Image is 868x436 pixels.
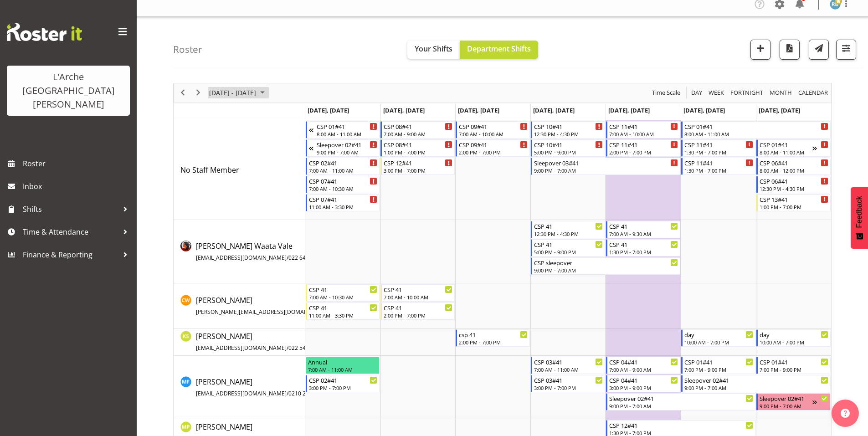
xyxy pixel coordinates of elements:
[384,130,452,138] div: 7:00 AM - 9:00 AM
[531,375,605,392] div: Melissa Fry"s event - CSP 03#41 Begin From Thursday, October 23, 2025 at 3:00:00 PM GMT+13:00 End...
[459,330,528,339] div: csp 41
[196,331,323,353] a: [PERSON_NAME][EMAIL_ADDRESS][DOMAIN_NAME]/022 542 0584
[309,293,378,301] div: 7:00 AM - 10:30 AM
[309,303,378,312] div: CSP 41
[684,167,753,174] div: 1:30 PM - 7:00 PM
[606,121,680,138] div: No Staff Member"s event - CSP 11#41 Begin From Friday, October 24, 2025 at 7:00:00 AM GMT+13:00 E...
[309,167,378,174] div: 7:00 AM - 11:00 AM
[684,375,828,385] div: Sleepover 02#41
[729,87,764,98] span: Fortnight
[190,83,206,103] div: next period
[196,376,326,398] a: [PERSON_NAME][EMAIL_ADDRESS][DOMAIN_NAME]/0210 223 3427
[23,248,118,262] span: Finance & Reporting
[534,230,603,237] div: 12:30 PM - 4:30 PM
[287,390,288,397] span: /
[533,106,575,114] span: [DATE], [DATE]
[531,239,605,256] div: Cherri Waata Vale"s event - CSP 41 Begin From Thursday, October 23, 2025 at 5:00:00 PM GMT+13:00 ...
[534,158,678,167] div: Sleepover 03#41
[306,139,380,157] div: No Staff Member"s event - Sleepover 02#41 Begin From Sunday, October 19, 2025 at 9:00:00 PM GMT+1...
[609,248,678,256] div: 1:30 PM - 7:00 PM
[380,121,455,138] div: No Staff Member"s event - CSP 08#41 Begin From Tuesday, October 21, 2025 at 7:00:00 AM GMT+13:00 ...
[684,384,828,391] div: 9:00 PM - 7:00 AM
[384,312,452,319] div: 2:00 PM - 7:00 PM
[760,402,812,410] div: 9:00 PM - 7:00 AM
[684,140,753,149] div: CSP 11#41
[196,377,326,398] span: [PERSON_NAME]
[606,375,680,392] div: Melissa Fry"s event - CSP 04#41 Begin From Friday, October 24, 2025 at 3:00:00 PM GMT+13:00 Ends ...
[380,284,455,302] div: Cindy Walters"s event - CSP 41 Begin From Tuesday, October 21, 2025 at 7:00:00 AM GMT+13:00 Ends ...
[196,344,287,352] span: [EMAIL_ADDRESS][DOMAIN_NAME]
[7,23,82,41] img: Rosterit website logo
[684,357,753,366] div: CSP 01#41
[16,70,121,111] div: L'Arche [GEOGRAPHIC_DATA][PERSON_NAME]
[306,194,380,211] div: No Staff Member"s event - CSP 07#41 Begin From Monday, October 20, 2025 at 11:00:00 AM GMT+13:00 ...
[534,375,603,385] div: CSP 03#41
[287,344,288,352] span: /
[606,357,680,374] div: Melissa Fry"s event - CSP 04#41 Begin From Friday, October 24, 2025 at 7:00:00 AM GMT+13:00 Ends ...
[384,285,452,294] div: CSP 41
[760,339,828,346] div: 10:00 AM - 7:00 PM
[174,328,305,356] td: Kalpana Sapkota resource
[384,167,452,174] div: 3:00 PM - 7:00 PM
[760,394,812,403] div: Sleepover 02#41
[309,375,378,385] div: CSP 02#41
[756,139,831,157] div: No Staff Member"s event - CSP 01#41 Begin From Sunday, October 26, 2025 at 8:00:00 AM GMT+13:00 E...
[609,122,678,131] div: CSP 11#41
[769,87,793,98] span: Month
[606,239,680,256] div: Cherri Waata Vale"s event - CSP 41 Begin From Friday, October 24, 2025 at 1:30:00 PM GMT+13:00 En...
[309,158,378,167] div: CSP 02#41
[756,176,831,193] div: No Staff Member"s event - CSP 06#41 Begin From Sunday, October 26, 2025 at 12:30:00 PM GMT+13:00 ...
[609,149,678,156] div: 2:00 PM - 7:00 PM
[760,195,828,204] div: CSP 13#41
[306,176,380,193] div: No Staff Member"s event - CSP 07#41 Begin From Monday, October 20, 2025 at 7:00:00 AM GMT+13:00 E...
[531,139,605,157] div: No Staff Member"s event - CSP 10#41 Begin From Thursday, October 23, 2025 at 5:00:00 PM GMT+13:00...
[206,83,270,103] div: October 20 - 26, 2025
[196,295,366,317] a: [PERSON_NAME][PERSON_NAME][EMAIL_ADDRESS][DOMAIN_NAME]
[456,121,530,138] div: No Staff Member"s event - CSP 09#41 Begin From Wednesday, October 22, 2025 at 7:00:00 AM GMT+13:0...
[760,167,828,174] div: 8:00 AM - 12:00 PM
[760,330,828,339] div: day
[534,357,603,366] div: CSP 03#41
[196,241,323,262] a: [PERSON_NAME] Waata Vale[EMAIL_ADDRESS][DOMAIN_NAME]/022 643 1502
[681,357,755,374] div: Melissa Fry"s event - CSP 01#41 Begin From Saturday, October 25, 2025 at 7:00:00 PM GMT+13:00 End...
[684,122,828,131] div: CSP 01#41
[681,121,831,138] div: No Staff Member"s event - CSP 01#41 Begin From Saturday, October 25, 2025 at 8:00:00 AM GMT+13:00...
[756,194,831,211] div: No Staff Member"s event - CSP 13#41 Begin From Sunday, October 26, 2025 at 1:00:00 PM GMT+13:00 E...
[317,140,378,149] div: Sleepover 02#41
[380,139,455,157] div: No Staff Member"s event - CSP 08#41 Begin From Tuesday, October 21, 2025 at 1:00:00 PM GMT+13:00 ...
[458,106,499,114] span: [DATE], [DATE]
[836,40,856,60] button: Filter Shifts
[23,202,118,216] span: Shifts
[534,366,603,373] div: 7:00 AM - 11:00 AM
[690,87,704,98] button: Timeline Day
[534,130,603,138] div: 12:30 PM - 4:30 PM
[456,329,530,347] div: Kalpana Sapkota"s event - csp 41 Begin From Wednesday, October 22, 2025 at 2:00:00 PM GMT+13:00 E...
[651,87,682,98] button: Time Scale
[460,41,538,59] button: Department Shifts
[306,303,380,320] div: Cindy Walters"s event - CSP 41 Begin From Monday, October 20, 2025 at 11:00:00 AM GMT+13:00 Ends ...
[317,130,378,138] div: 8:00 AM - 11:00 AM
[288,390,326,397] span: 0210 223 3427
[534,149,603,156] div: 5:00 PM - 9:00 PM
[196,390,287,397] span: [EMAIL_ADDRESS][DOMAIN_NAME]
[309,195,378,204] div: CSP 07#41
[534,240,603,249] div: CSP 41
[287,254,288,262] span: /
[760,140,812,149] div: CSP 01#41
[380,303,455,320] div: Cindy Walters"s event - CSP 41 Begin From Tuesday, October 21, 2025 at 2:00:00 PM GMT+13:00 Ends ...
[797,87,829,98] span: calendar
[309,203,378,210] div: 11:00 AM - 3:30 PM
[173,44,202,55] h4: Roster
[756,329,831,347] div: Kalpana Sapkota"s event - day Begin From Sunday, October 26, 2025 at 10:00:00 AM GMT+13:00 Ends A...
[306,375,380,392] div: Melissa Fry"s event - CSP 02#41 Begin From Monday, October 20, 2025 at 3:00:00 PM GMT+13:00 Ends ...
[608,106,650,114] span: [DATE], [DATE]
[690,87,703,98] span: Day
[308,357,378,366] div: Annual
[729,87,765,98] button: Fortnight
[534,258,678,267] div: CSP sleepover
[384,122,452,131] div: CSP 08#41
[684,149,753,156] div: 1:30 PM - 7:00 PM
[380,158,455,175] div: No Staff Member"s event - CSP 12#41 Begin From Tuesday, October 21, 2025 at 3:00:00 PM GMT+13:00 ...
[760,366,828,373] div: 7:00 PM - 9:00 PM
[707,87,726,98] button: Timeline Week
